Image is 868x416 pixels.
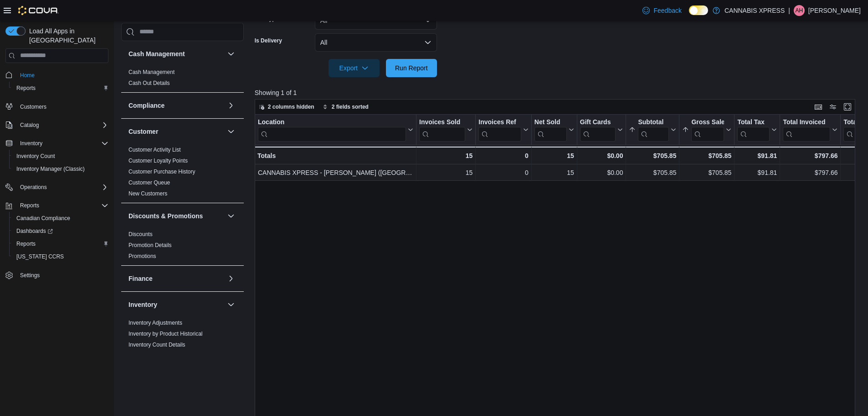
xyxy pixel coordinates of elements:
span: Dashboards [16,227,53,235]
h3: Customer [128,127,158,136]
a: Settings [16,270,43,281]
button: Reports [9,237,112,250]
button: Compliance [128,101,224,110]
button: Discounts & Promotions [226,211,236,221]
span: Feedback [653,6,681,15]
span: Reports [20,202,39,209]
button: Inventory Count [9,150,112,163]
button: Export [329,59,380,77]
p: | [788,5,790,16]
a: Discounts [128,231,153,237]
button: [US_STATE] CCRS [9,250,112,263]
button: Subtotal [629,118,676,141]
div: Total Tax [737,118,770,126]
button: Reports [2,199,112,212]
button: Canadian Compliance [9,212,112,225]
span: Inventory Count [16,153,55,160]
button: Total Invoiced [783,118,837,141]
div: $0.00 [580,167,623,178]
a: Cash Management [128,69,175,75]
button: Customer [226,126,236,137]
a: Inventory Manager (Classic) [13,163,88,174]
span: Catalog [20,121,39,129]
div: $91.81 [737,150,777,161]
button: Customer [128,127,224,136]
div: 15 [534,167,574,178]
button: Customers [2,100,112,113]
span: Inventory [20,140,42,147]
div: 0 [478,167,528,178]
p: Showing 1 of 1 [255,88,862,97]
span: Operations [20,184,47,191]
div: Invoices Sold [419,118,465,126]
div: Gross Sales [691,118,724,141]
a: New Customers [128,190,167,197]
span: Cash Out Details [128,79,170,87]
div: Invoices Sold [419,118,465,141]
img: Cova [18,6,59,15]
span: Promotion Details [128,242,172,249]
span: Inventory Count Details [128,341,185,348]
span: Inventory by Product Historical [128,330,203,337]
div: Subtotal [638,118,669,126]
button: 2 columns hidden [255,101,318,112]
span: Promotions [128,253,156,260]
div: 0 [478,150,528,161]
span: Reports [16,240,36,247]
a: Customers [16,101,50,112]
div: Gift Card Sales [580,118,616,141]
span: Customer Purchase History [128,168,195,175]
a: Inventory Adjustments [128,320,182,326]
h3: Compliance [128,101,164,110]
button: Compliance [226,100,236,111]
span: Customer Loyalty Points [128,157,188,164]
div: $797.66 [783,167,837,178]
div: 15 [419,167,473,178]
div: Invoices Ref [478,118,521,141]
h3: Cash Management [128,49,185,58]
span: Home [16,69,108,81]
div: Subtotal [638,118,669,141]
button: Cash Management [128,49,224,58]
a: Canadian Compliance [13,213,74,224]
span: Canadian Compliance [16,215,70,222]
div: $705.85 [629,150,676,161]
button: Catalog [2,119,112,132]
a: Cash Out Details [128,80,170,86]
h3: Discounts & Promotions [128,211,203,221]
button: Gift Cards [580,118,623,141]
button: Run Report [386,59,437,77]
a: Customer Queue [128,179,170,186]
span: Reports [13,238,108,249]
button: Invoices Ref [478,118,528,141]
p: [PERSON_NAME] [808,5,861,16]
button: Display options [827,101,838,112]
div: Gross Sales [691,118,724,126]
span: Washington CCRS [13,251,108,262]
button: Catalog [16,120,42,131]
a: Dashboards [9,225,112,237]
button: Inventory [16,138,46,149]
span: Home [20,72,35,79]
div: $91.81 [737,167,777,178]
button: Inventory Manager (Classic) [9,163,112,175]
nav: Complex example [5,65,108,306]
button: All [315,33,437,52]
div: $797.66 [783,150,837,161]
a: Inventory Count [13,151,59,162]
a: Inventory Count Details [128,342,185,348]
a: Customer Activity List [128,147,181,153]
button: Location [258,118,413,141]
button: Finance [226,273,236,284]
span: Inventory Manager (Classic) [16,165,85,173]
div: Totals [257,150,413,161]
a: Dashboards [13,226,56,237]
button: Inventory [128,300,224,309]
div: Angela Hynes [794,5,805,16]
button: Cash Management [226,48,236,59]
div: 15 [419,150,473,161]
span: Load All Apps in [GEOGRAPHIC_DATA] [26,26,108,45]
div: $705.85 [682,150,731,161]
